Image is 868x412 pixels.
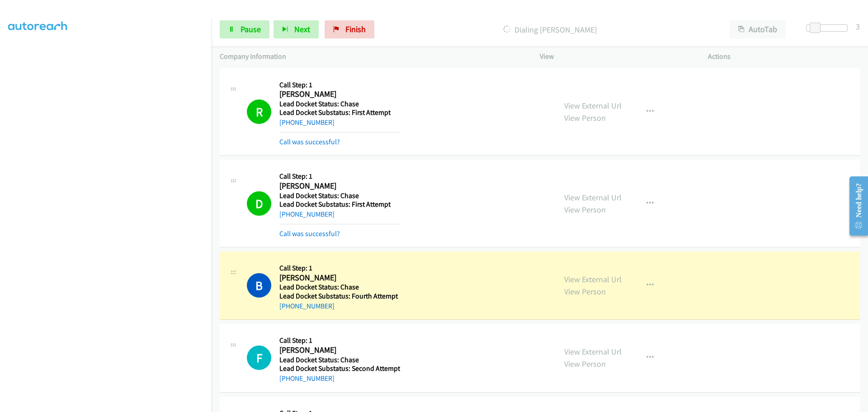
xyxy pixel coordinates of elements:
[842,170,868,242] iframe: Resource Center
[387,24,713,36] p: Dialing [PERSON_NAME]
[279,273,400,283] h2: [PERSON_NAME]
[279,191,400,200] h5: Lead Docket Status: Chase
[279,336,400,345] h5: Call Step: 1
[279,292,400,301] h5: Lead Docket Substatus: Fourth Attempt
[564,192,622,203] a: View External Url
[279,200,400,209] h5: Lead Docket Substatus: First Attempt
[279,81,400,90] h5: Call Step: 1
[241,24,261,34] span: Pause
[220,20,269,38] a: Pause
[564,359,606,369] a: View Person
[279,283,400,292] h5: Lead Docket Status: Chase
[279,374,335,383] a: [PHONE_NUMBER]
[247,191,271,216] h1: D
[279,118,335,127] a: [PHONE_NUMBER]
[247,346,271,370] h1: F
[294,24,310,34] span: Next
[274,20,319,38] button: Next
[564,100,622,111] a: View External Url
[279,181,400,191] h2: [PERSON_NAME]
[856,20,860,33] div: 3
[279,172,400,181] h5: Call Step: 1
[564,346,622,357] a: View External Url
[730,20,786,38] button: AutoTab
[247,273,271,298] h1: B
[708,51,860,62] p: Actions
[564,204,606,215] a: View Person
[325,20,374,38] a: Finish
[279,137,340,146] a: Call was successful?
[279,345,400,355] h2: [PERSON_NAME]
[279,229,340,238] a: Call was successful?
[540,51,692,62] p: View
[279,364,400,373] h5: Lead Docket Substatus: Second Attempt
[279,264,400,273] h5: Call Step: 1
[247,346,271,370] div: The call is yet to be attempted
[564,286,606,297] a: View Person
[247,99,271,124] h1: R
[564,274,622,284] a: View External Url
[279,89,400,99] h2: [PERSON_NAME]
[279,355,400,365] h5: Lead Docket Status: Chase
[279,210,335,218] a: [PHONE_NUMBER]
[279,302,335,310] a: [PHONE_NUMBER]
[279,99,400,109] h5: Lead Docket Status: Chase
[564,113,606,123] a: View Person
[345,24,366,34] span: Finish
[220,51,524,62] p: Company Information
[279,108,400,117] h5: Lead Docket Substatus: First Attempt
